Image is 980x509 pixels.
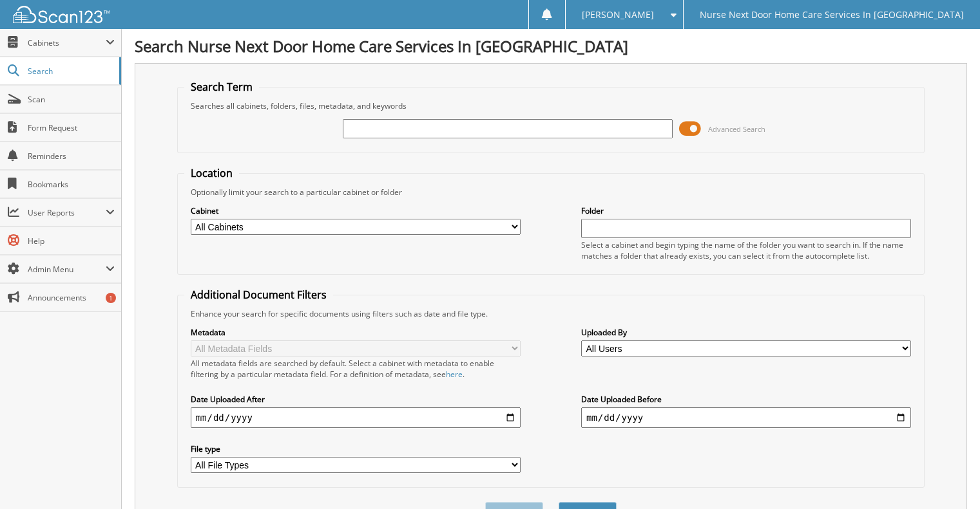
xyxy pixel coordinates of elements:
legend: Additional Document Filters [184,288,333,302]
label: Metadata [191,327,521,338]
span: User Reports [28,207,106,218]
label: Folder [581,205,911,216]
legend: Location [184,166,239,180]
span: Reminders [28,151,115,162]
a: here [446,369,463,380]
div: Searches all cabinets, folders, files, metadata, and keywords [184,100,918,111]
div: All metadata fields are searched by default. Select a cabinet with metadata to enable filtering b... [191,358,521,380]
span: Admin Menu [28,264,106,275]
label: Date Uploaded Before [581,394,911,405]
label: Date Uploaded After [191,394,521,405]
h1: Search Nurse Next Door Home Care Services In [GEOGRAPHIC_DATA] [135,35,967,57]
label: Cabinet [191,205,521,216]
label: File type [191,443,521,454]
span: Announcements [28,292,115,303]
span: Scan [28,94,115,105]
span: Bookmarks [28,179,115,190]
span: Help [28,236,115,246]
div: Select a cabinet and begin typing the name of the folder you want to search in. If the name match... [581,239,911,261]
span: Cabinets [28,37,106,48]
label: Uploaded By [581,327,911,338]
legend: Search Term [184,80,259,94]
span: Form Request [28,122,115,133]
input: start [191,407,521,428]
img: scan123-logo-white.svg [13,6,110,23]
span: Advanced Search [708,124,765,134]
input: end [581,407,911,428]
span: Nurse Next Door Home Care Services In [GEOGRAPHIC_DATA] [700,11,964,19]
div: Optionally limit your search to a particular cabinet or folder [184,187,918,198]
div: Enhance your search for specific documents using filters such as date and file type. [184,308,918,319]
span: [PERSON_NAME] [582,11,654,19]
span: Search [28,66,113,77]
div: 1 [106,293,116,303]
